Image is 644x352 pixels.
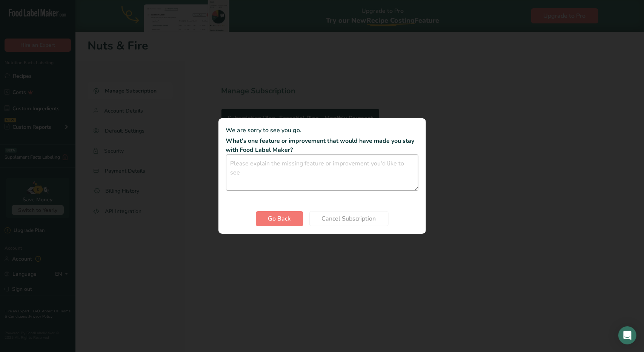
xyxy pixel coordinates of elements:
[309,211,389,226] button: Cancel Subscription
[268,214,291,223] span: Go Back
[226,136,418,154] p: What's one feature or improvement that would have made you stay with Food Label Maker?
[256,211,303,226] button: Go Back
[618,326,636,344] div: Open Intercom Messenger
[322,214,376,223] span: Cancel Subscription
[226,126,418,135] p: We are sorry to see you go.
